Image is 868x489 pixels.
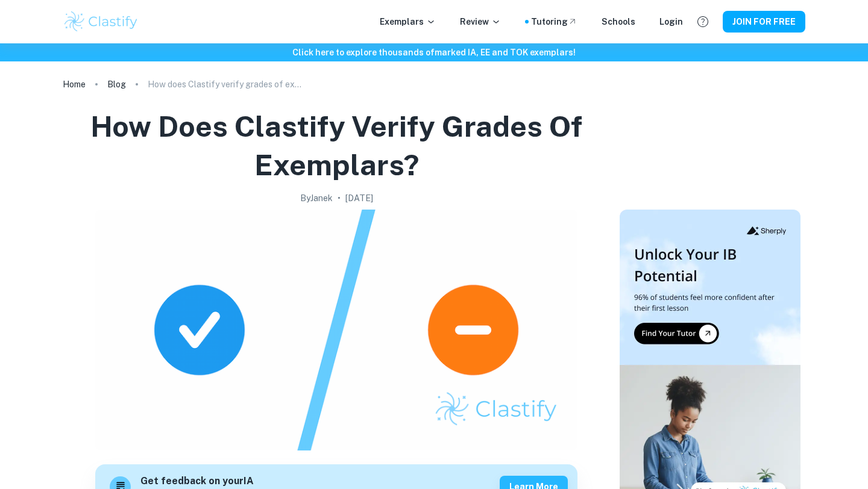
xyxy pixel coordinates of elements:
[693,11,713,32] button: Help and Feedback
[107,76,126,93] a: Blog
[2,46,866,59] h6: Click here to explore thousands of marked IA, EE and TOK exemplars !
[148,78,304,91] p: How does Clastify verify grades of exemplars?
[63,10,139,34] img: Clastify logo
[723,11,805,33] button: JOIN FOR FREE
[345,192,373,205] h2: [DATE]
[460,15,501,28] p: Review
[602,15,635,28] a: Schools
[380,15,436,28] p: Exemplars
[95,210,577,450] img: How does Clastify verify grades of exemplars? cover image
[338,192,341,205] p: •
[63,76,86,93] a: Home
[140,474,284,489] h6: Get feedback on your IA
[531,15,577,28] a: Tutoring
[300,192,333,205] h2: By Janek
[68,107,605,184] h1: How does Clastify verify grades of exemplars?
[659,15,683,28] a: Login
